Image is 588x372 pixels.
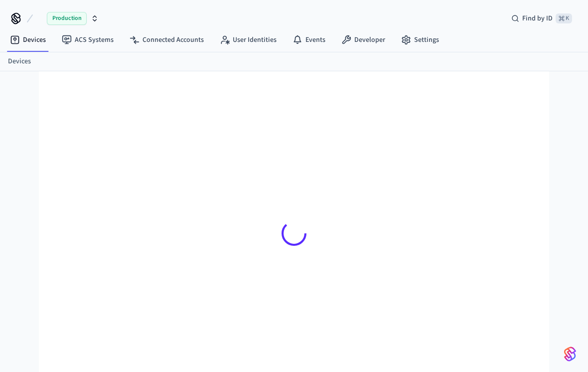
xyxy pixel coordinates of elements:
[212,31,285,49] a: User Identities
[54,31,122,49] a: ACS Systems
[285,31,333,49] a: Events
[393,31,447,49] a: Settings
[333,31,393,49] a: Developer
[522,13,553,23] span: Find by ID
[503,9,580,27] div: Find by ID⌘ K
[2,31,54,49] a: Devices
[556,13,572,23] span: ⌘ K
[8,56,31,67] a: Devices
[122,31,212,49] a: Connected Accounts
[564,346,576,362] img: SeamLogoGradient.69752ec5.svg
[47,12,87,25] span: Production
